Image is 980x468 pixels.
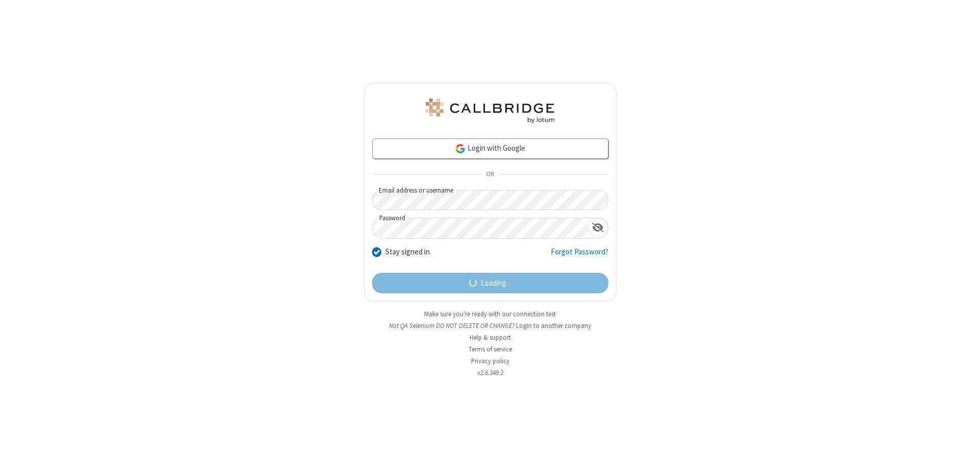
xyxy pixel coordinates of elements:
div: Show password [588,218,608,237]
input: Password [373,218,588,238]
a: Privacy policy [471,357,509,365]
button: Loading... [372,273,608,293]
li: v2.6.349.3 [364,368,617,378]
li: Not QA Selenium DO NOT DELETE OR CHANGE? [364,321,617,331]
a: Terms of service [469,345,512,354]
input: Email address or username [372,190,608,210]
a: Help & support [470,333,511,342]
span: Loading... [481,277,511,289]
a: Make sure you're ready with our connection test [424,310,556,318]
span: OR [482,168,498,182]
a: Login with Google [372,138,608,159]
img: QA Selenium DO NOT DELETE OR CHANGE [424,99,556,123]
button: Login to another company [516,321,591,331]
a: Forgot Password? [551,246,608,266]
iframe: Chat [954,441,972,461]
img: google-icon.png [455,143,466,154]
label: Stay signed in [385,246,430,258]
